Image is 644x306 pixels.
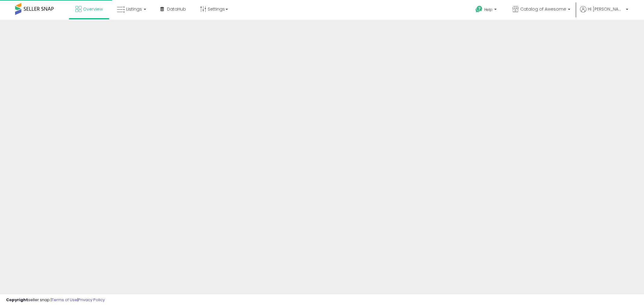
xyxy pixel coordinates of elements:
[471,1,503,20] a: Help
[167,6,186,12] span: DataHub
[580,6,628,20] a: Hi [PERSON_NAME]
[484,7,492,12] span: Help
[126,6,142,12] span: Listings
[83,6,103,12] span: Overview
[588,6,624,12] span: Hi [PERSON_NAME]
[520,6,566,12] span: Catalog of Awesome
[475,5,483,13] i: Get Help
